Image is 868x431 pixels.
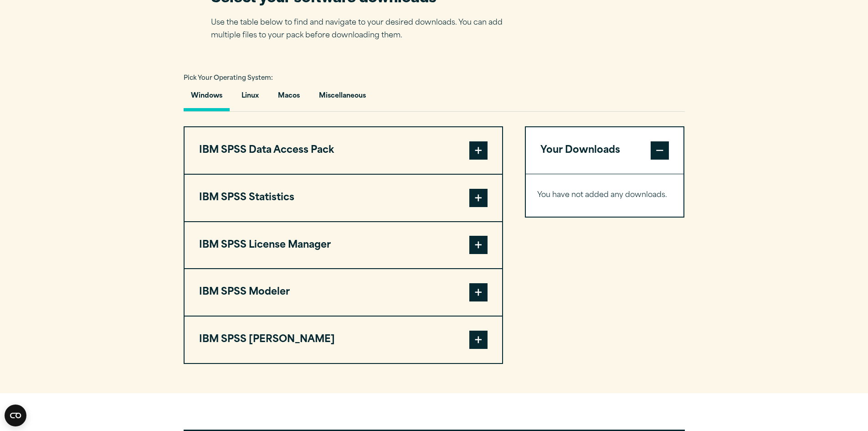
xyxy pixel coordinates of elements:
[271,85,307,111] button: Macos
[184,85,230,111] button: Windows
[526,127,684,174] button: Your Downloads
[185,317,502,363] button: IBM SPSS [PERSON_NAME]
[312,85,373,111] button: Miscellaneous
[184,75,273,81] span: Pick Your Operating System:
[185,127,502,174] button: IBM SPSS Data Access Pack
[185,175,502,221] button: IBM SPSS Statistics
[185,269,502,316] button: IBM SPSS Modeler
[537,189,673,202] p: You have not added any downloads.
[185,222,502,269] button: IBM SPSS License Manager
[5,405,26,426] button: Open CMP widget
[234,85,266,111] button: Linux
[211,16,516,43] p: Use the table below to find and navigate to your desired downloads. You can add multiple files to...
[526,174,684,217] div: Your Downloads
